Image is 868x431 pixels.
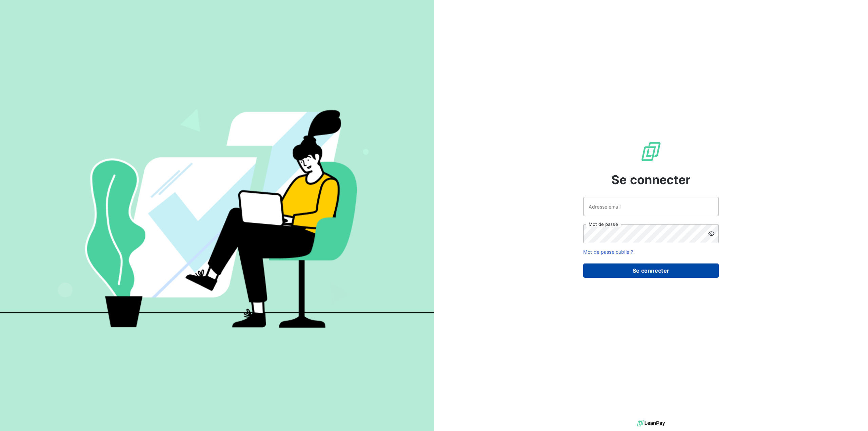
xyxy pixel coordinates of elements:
[611,171,691,189] span: Se connecter
[637,418,665,428] img: logo
[583,197,719,216] input: placeholder
[583,249,633,255] a: Mot de passe oublié ?
[640,141,662,162] img: Logo LeanPay
[583,263,719,278] button: Se connecter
